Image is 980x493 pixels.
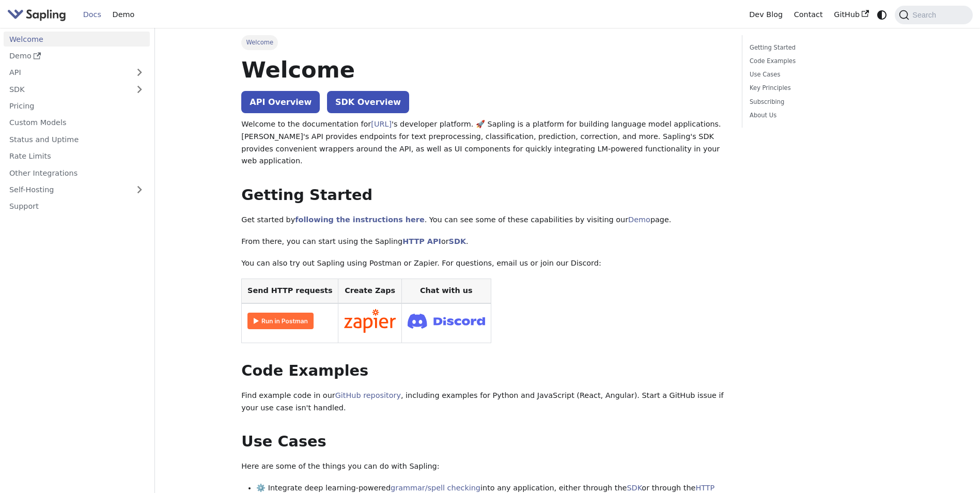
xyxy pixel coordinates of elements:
a: following the instructions here [295,215,424,224]
a: Code Examples [750,56,890,66]
button: Switch between dark and light mode (currently system mode) [875,7,890,22]
a: Demo [4,49,150,64]
span: Welcome [241,35,278,50]
a: grammar/spell checking [391,484,480,492]
a: Status and Uptime [4,132,150,147]
a: [URL] [371,120,392,128]
h1: Welcome [241,56,727,84]
a: Rate Limits [4,149,150,164]
a: GitHub repository [335,391,401,399]
a: GitHub [828,7,874,23]
img: Sapling.ai [7,7,66,22]
a: Docs [77,7,107,23]
span: Search [909,11,942,19]
img: Join Discord [408,311,485,332]
a: HTTP API [402,237,441,245]
a: Other Integrations [4,165,150,180]
p: Find example code in our , including examples for Python and JavaScript (React, Angular). Start a... [241,390,727,414]
a: Custom Models [4,115,150,130]
a: Subscribing [750,97,890,107]
a: SDK [627,484,642,492]
a: SDK [449,237,466,245]
a: Getting Started [750,43,890,53]
a: API [4,65,129,80]
a: Pricing [4,99,150,114]
a: Welcome [4,32,150,47]
p: From there, you can start using the Sapling or . [241,236,727,248]
p: Welcome to the documentation for 's developer platform. 🚀 Sapling is a platform for building lang... [241,118,727,167]
a: Key Principles [750,83,890,93]
a: SDK Overview [327,91,409,113]
p: Here are some of the things you can do with Sapling: [241,460,727,473]
p: You can also try out Sapling using Postman or Zapier. For questions, email us or join our Discord: [241,257,727,270]
h2: Use Cases [241,433,727,451]
a: SDK [4,82,129,97]
a: Demo [628,215,650,224]
img: Run in Postman [247,313,314,329]
button: Expand sidebar category 'API' [129,65,150,80]
a: Support [4,199,150,214]
th: Send HTTP requests [242,279,338,303]
a: Use Cases [750,70,890,80]
button: Search (Command+K) [895,6,972,24]
a: Dev Blog [743,7,788,23]
button: Expand sidebar category 'SDK' [129,82,150,97]
a: About Us [750,111,890,120]
th: Chat with us [401,279,491,303]
a: Demo [107,7,140,23]
a: Self-Hosting [4,182,150,197]
a: Contact [788,7,829,23]
img: Connect in Zapier [344,309,396,333]
th: Create Zaps [338,279,402,303]
p: Get started by . You can see some of these capabilities by visiting our page. [241,214,727,226]
h2: Getting Started [241,186,727,205]
a: Sapling.aiSapling.ai [7,7,70,22]
h2: Code Examples [241,362,727,380]
a: API Overview [241,91,320,113]
nav: Breadcrumbs [241,35,727,50]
